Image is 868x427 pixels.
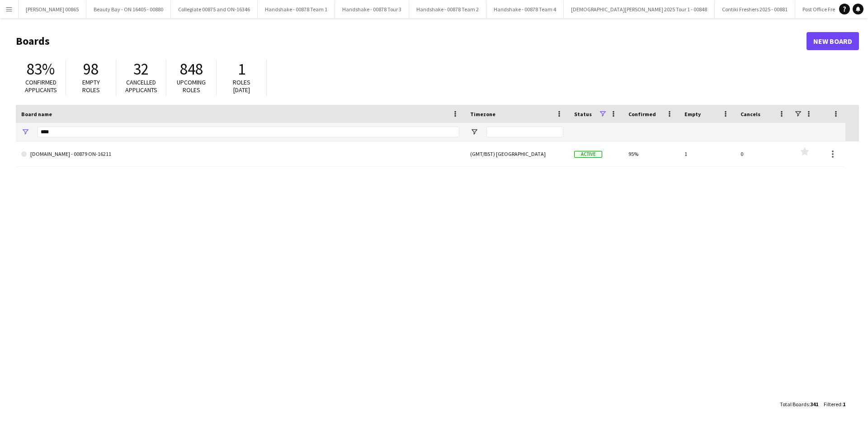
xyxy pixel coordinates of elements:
[177,78,206,94] span: Upcoming roles
[810,401,818,408] span: 341
[486,0,564,18] button: Handshake - 00878 Team 4
[684,111,701,117] span: Empty
[16,34,807,48] h1: Boards
[258,0,335,18] button: Handshake - 00878 Team 1
[843,401,845,408] span: 1
[180,59,203,79] span: 848
[574,151,602,158] span: Active
[125,78,157,94] span: Cancelled applicants
[25,78,57,94] span: Confirmed applicants
[238,59,245,79] span: 1
[623,141,679,166] div: 95%
[409,0,486,18] button: Handshake - 00878 Team 2
[133,59,149,79] span: 32
[780,395,818,413] div: :
[86,0,171,18] button: Beauty Bay - ON 16405 - 00880
[82,78,100,94] span: Empty roles
[824,395,845,413] div: :
[233,78,250,94] span: Roles [DATE]
[335,0,409,18] button: Handshake - 00878 Tour 3
[19,0,86,18] button: [PERSON_NAME] 00865
[38,127,459,137] input: Board name Filter Input
[807,32,859,50] a: New Board
[564,0,715,18] button: [DEMOGRAPHIC_DATA][PERSON_NAME] 2025 Tour 1 - 00848
[735,141,791,166] div: 0
[21,111,52,117] span: Board name
[486,127,563,137] input: Timezone Filter Input
[27,59,55,79] span: 83%
[21,128,29,136] button: Open Filter Menu
[741,111,760,117] span: Cancels
[824,401,841,408] span: Filtered
[574,111,592,117] span: Status
[465,141,569,166] div: (GMT/BST) [GEOGRAPHIC_DATA]
[171,0,258,18] button: Collegiate 00875 and ON-16346
[715,0,795,18] button: Contiki Freshers 2025 - 00881
[780,401,809,408] span: Total Boards
[628,111,656,117] span: Confirmed
[470,111,495,117] span: Timezone
[470,128,478,136] button: Open Filter Menu
[21,141,459,167] a: [DOMAIN_NAME] - 00879 ON-16211
[83,59,99,79] span: 98
[679,141,735,166] div: 1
